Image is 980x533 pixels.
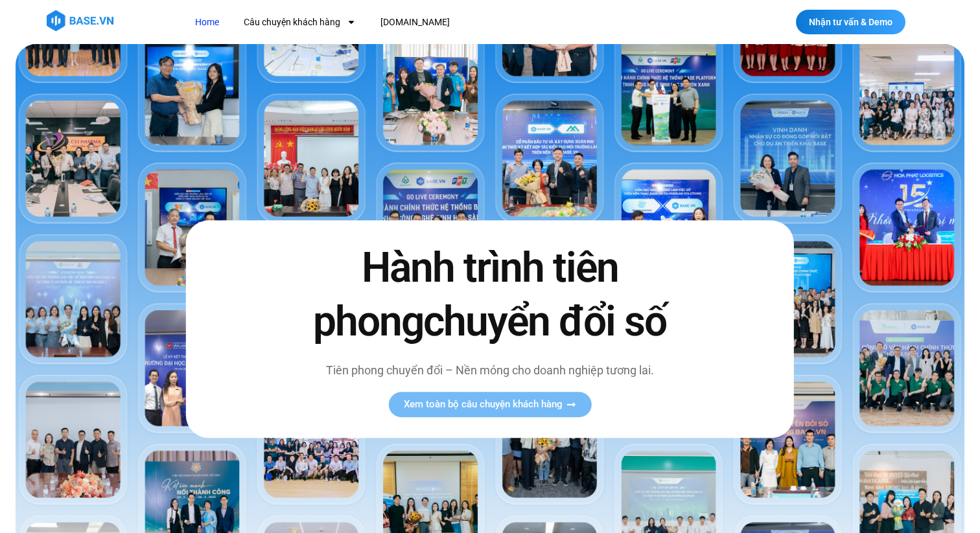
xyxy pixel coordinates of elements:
a: Câu chuyện khách hàng [234,10,366,34]
p: Tiên phong chuyển đổi – Nền móng cho doanh nghiệp tương lai. [286,362,694,380]
nav: Menu [185,10,688,34]
span: Nhận tư vấn & Demo [809,17,892,27]
a: Xem toàn bộ câu chuyện khách hàng [388,392,591,418]
h2: Hành trình tiên phong [286,241,694,348]
span: Xem toàn bộ câu chuyện khách hàng [404,400,563,410]
a: Nhận tư vấn & Demo [796,10,905,34]
a: [DOMAIN_NAME] [371,10,460,34]
span: chuyển đổi số [423,297,666,346]
a: Home [185,10,229,34]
